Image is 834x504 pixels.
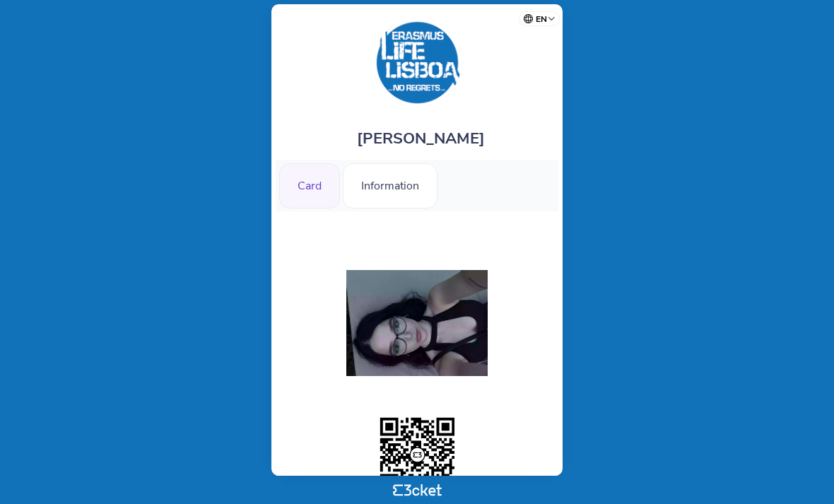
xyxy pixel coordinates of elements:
[376,414,459,496] img: transparent_placeholder.3f4e7402.png
[279,177,340,192] a: Card
[343,177,437,192] a: Information
[373,18,462,107] img: Erasmus Life Lisboa Card 2025
[279,163,340,209] div: Card
[343,163,437,209] div: Information
[357,128,485,149] span: [PERSON_NAME]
